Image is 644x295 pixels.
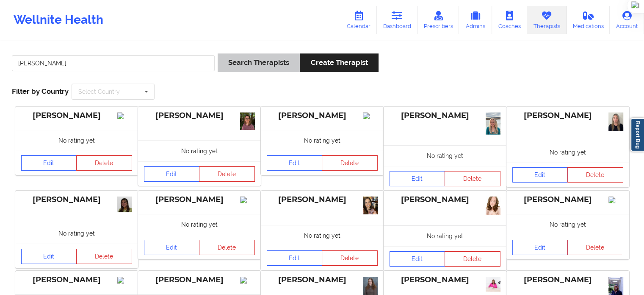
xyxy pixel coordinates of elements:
a: Edit [267,250,323,266]
div: [PERSON_NAME] [144,275,255,285]
div: [PERSON_NAME] [512,275,623,285]
div: [PERSON_NAME] [267,111,378,121]
img: f877694b-284f-4bf9-b129-f839abb0ae8e_IMG_0624.jpeg [608,112,623,131]
div: [PERSON_NAME] [267,275,378,285]
a: Therapists [527,6,567,34]
div: No rating yet [138,140,261,161]
div: [PERSON_NAME] [144,111,255,121]
button: Search Therapists [218,53,300,72]
div: No rating yet [138,214,261,235]
a: Edit [390,171,445,186]
div: [PERSON_NAME] [21,111,132,121]
a: Calendar [340,6,377,34]
img: Image%2Fplaceholer-image.png [363,112,378,119]
img: 3b24ca01-937d-4731-8ce7-48dec75b1bf3_Facetune_02-10-2024-15-15-30.jpeg [117,197,132,212]
img: af90ac71-0c30-4d66-a607-bbd32bfc5ab6_HeatherV.jpg [363,197,378,214]
div: [PERSON_NAME] [21,275,132,285]
img: Image%2Fplaceholer-image.png [608,197,623,203]
a: Account [610,6,644,34]
div: No rating yet [384,225,506,246]
div: No rating yet [261,130,384,151]
button: Delete [199,166,255,182]
button: Delete [445,171,500,186]
a: Edit [21,155,77,171]
div: [PERSON_NAME] [267,195,378,205]
a: Edit [390,251,445,267]
button: Delete [445,251,500,267]
button: Delete [76,249,132,264]
a: Coaches [492,6,527,34]
div: [PERSON_NAME] [144,195,255,205]
img: 7da7011f-efd0-4ecb-bddd-0cc5ca71ed60_IMG_2331.jpg [240,112,255,130]
img: 752bd909-966d-490f-97f5-8076de164883_493011877_1243597054439264_5901793320212837123_n_(1).jpg [486,277,500,292]
button: Delete [76,155,132,171]
div: No rating yet [506,142,629,163]
div: No rating yet [15,130,138,151]
button: Create Therapist [300,53,378,72]
div: [PERSON_NAME] [390,275,500,285]
a: Admins [459,6,492,34]
button: Delete [567,240,623,255]
a: Edit [21,249,77,264]
button: Delete [322,250,378,266]
div: [PERSON_NAME] [390,195,500,205]
a: Edit [512,167,568,183]
a: Edit [267,155,323,171]
div: No rating yet [506,214,629,235]
button: Delete [199,240,255,255]
img: Image%2Fplaceholer-image.png [240,277,255,284]
div: No rating yet [15,223,138,244]
img: Image%2Fplaceholer-image.png [117,277,132,284]
img: 0a1463aa-7185-40e9-a12b-73498a7a6a39_IMG_9613.jpeg [486,112,500,135]
button: Delete [322,155,378,171]
a: Dashboard [377,6,417,34]
div: No rating yet [261,225,384,246]
input: Search Keywords [12,55,215,71]
div: [PERSON_NAME] [390,111,500,121]
div: [PERSON_NAME] [21,195,132,205]
div: [PERSON_NAME] [512,111,623,121]
a: Edit [144,240,200,255]
img: Image%2Fplaceholer-image.png [240,197,255,203]
img: Image%2Fplaceholer-image.png [117,112,132,119]
span: Filter by Country [12,87,69,96]
a: Report Bug [630,118,644,152]
div: [PERSON_NAME] [512,195,623,205]
button: Delete [567,167,623,183]
a: Medications [567,6,610,34]
img: 646c9a6f-0ff6-4b97-90d3-ca628193e7ad_Ester+(1).jpg [486,197,500,215]
a: Edit [512,240,568,255]
a: Edit [144,166,200,182]
a: Prescribers [417,6,459,34]
div: Select Country [78,89,120,95]
div: No rating yet [384,145,506,166]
